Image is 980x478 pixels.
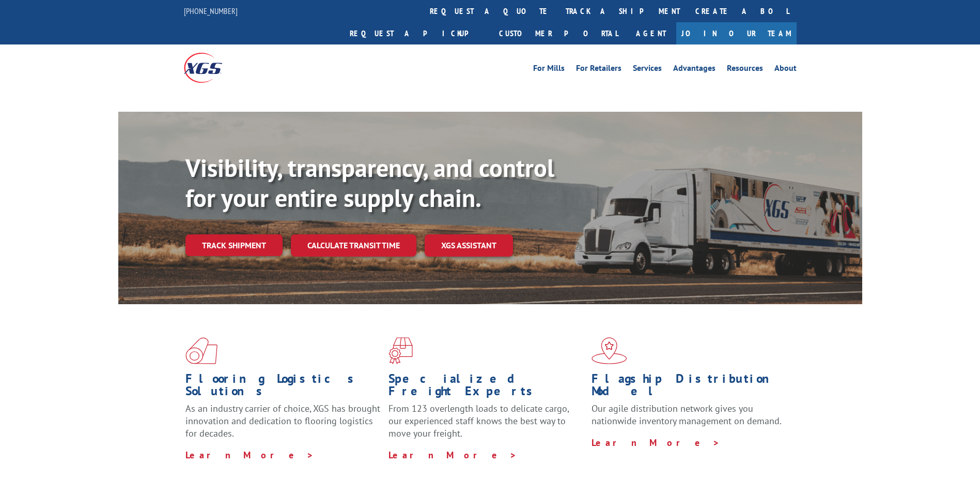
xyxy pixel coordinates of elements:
[388,402,584,449] p: From 123 overlength loads to delicate cargo, our experienced staff knows the best way to move you...
[184,6,238,16] a: [PHONE_NUMBER]
[626,22,676,44] a: Agent
[774,64,797,76] a: About
[727,64,763,76] a: Resources
[592,372,787,402] h1: Flagship Distribution Model
[633,64,662,76] a: Services
[388,449,517,461] a: Learn More >
[185,152,554,214] b: Visibility, transparency, and control for your entire supply chain.
[291,234,416,257] a: Calculate transit time
[388,337,413,364] img: xgs-icon-focused-on-flooring-red
[676,22,797,44] a: Join Our Team
[576,64,621,76] a: For Retailers
[185,372,381,402] h1: Flooring Logistics Solutions
[491,22,626,44] a: Customer Portal
[592,402,782,427] span: Our agile distribution network gives you nationwide inventory management on demand.
[533,64,565,76] a: For Mills
[185,337,217,364] img: xgs-icon-total-supply-chain-intelligence-red
[185,402,380,439] span: As an industry carrier of choice, XGS has brought innovation and dedication to flooring logistics...
[425,234,513,257] a: XGS ASSISTANT
[185,449,314,461] a: Learn More >
[388,372,584,402] h1: Specialized Freight Experts
[673,64,715,76] a: Advantages
[342,22,491,44] a: Request a pickup
[592,437,720,449] a: Learn More >
[185,234,283,256] a: Track shipment
[592,337,627,364] img: xgs-icon-flagship-distribution-model-red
